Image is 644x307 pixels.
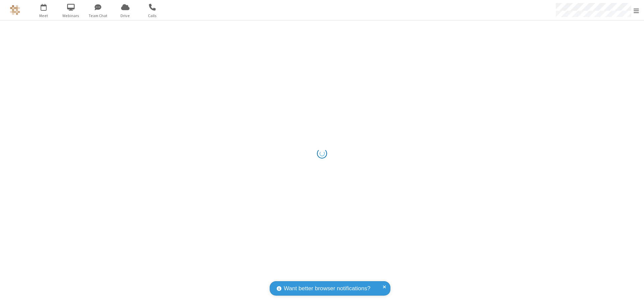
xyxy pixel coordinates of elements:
[284,284,370,293] span: Want better browser notifications?
[31,13,56,19] span: Meet
[58,13,84,19] span: Webinars
[140,13,165,19] span: Calls
[86,13,111,19] span: Team Chat
[10,5,20,15] img: QA Selenium DO NOT DELETE OR CHANGE
[113,13,138,19] span: Drive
